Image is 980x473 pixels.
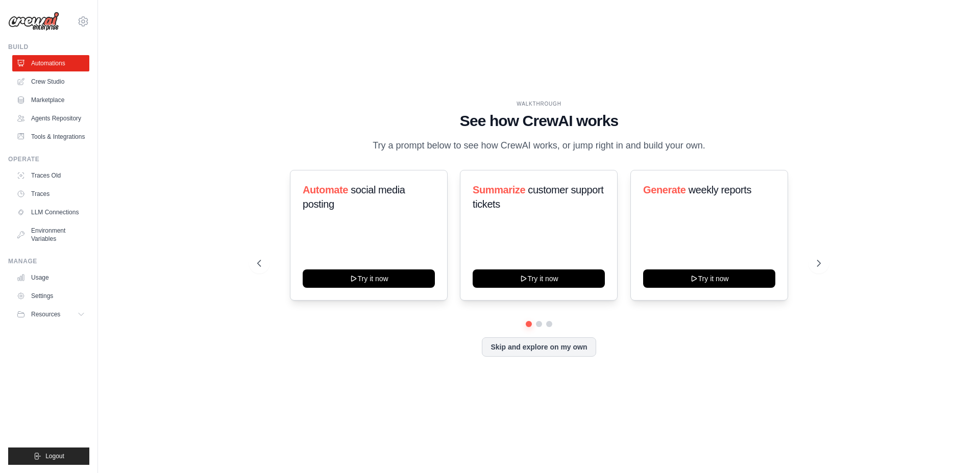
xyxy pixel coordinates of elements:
[12,306,89,322] button: Resources
[12,288,89,304] a: Settings
[303,184,348,195] span: Automate
[12,55,89,71] a: Automations
[643,184,686,195] span: Generate
[8,257,89,265] div: Manage
[45,452,64,460] span: Logout
[12,186,89,202] a: Traces
[12,73,89,90] a: Crew Studio
[12,92,89,108] a: Marketplace
[8,12,59,31] img: Logo
[8,155,89,163] div: Operate
[12,129,89,145] a: Tools & Integrations
[929,424,980,473] iframe: Chat Widget
[688,184,751,195] span: weekly reports
[482,337,596,357] button: Skip and explore on my own
[367,138,710,153] p: Try a prompt below to see how CrewAI works, or jump right in and build your own.
[303,184,405,210] span: social media posting
[257,112,821,130] h1: See how CrewAI works
[12,222,89,247] a: Environment Variables
[12,269,89,286] a: Usage
[473,184,525,195] span: Summarize
[643,269,775,288] button: Try it now
[473,269,605,288] button: Try it now
[8,447,89,465] button: Logout
[12,204,89,220] a: LLM Connections
[12,167,89,184] a: Traces Old
[303,269,435,288] button: Try it now
[12,110,89,127] a: Agents Repository
[257,100,821,108] div: WALKTHROUGH
[473,184,603,210] span: customer support tickets
[8,43,89,51] div: Build
[31,310,60,318] span: Resources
